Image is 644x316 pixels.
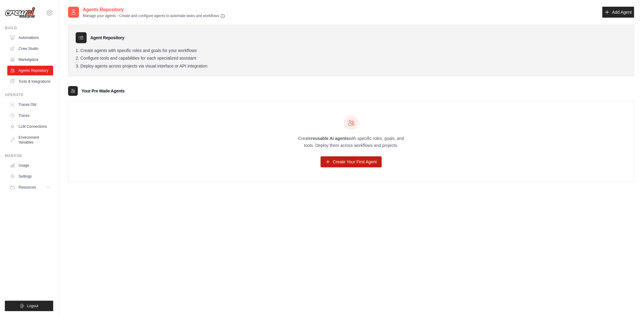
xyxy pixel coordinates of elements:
[602,7,634,18] a: Add Agent
[76,56,627,61] li: Configure tools and capabilities for each specialized assistant
[7,172,53,181] a: Settings
[7,100,53,109] a: Traces Old
[7,77,53,86] a: Tools & Integrations
[293,135,410,149] p: Create with specific roles, goals, and tools. Deploy them across workflows and projects.
[7,122,53,131] a: LLM Connections
[83,13,225,19] p: Manage your agents - Create and configure agents to automate tasks and workflows
[5,26,53,30] div: Build
[7,133,53,147] a: Environment Variables
[321,156,382,167] a: Create Your First Agent
[7,44,53,54] a: Crew Studio
[7,55,53,64] a: Marketplace
[5,301,53,311] button: Logout
[19,185,36,190] span: Resources
[5,7,35,19] img: Logo
[83,6,225,13] h2: Agents Repository
[76,64,627,69] li: Deploy agents across projects via visual interface or API integration
[7,111,53,120] a: Traces
[7,161,53,170] a: Usage
[7,33,53,43] a: Automations
[311,136,349,141] strong: reusable AI agents
[5,92,53,97] div: Operate
[81,88,125,94] h3: Your Pre Made Agents
[5,153,53,158] div: Manage
[7,66,53,75] a: Agents Repository
[76,48,627,54] li: Create agents with specific roles and goals for your workflows
[27,304,38,308] span: Logout
[7,182,53,192] button: Resources
[90,35,124,41] h3: Agent Repository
